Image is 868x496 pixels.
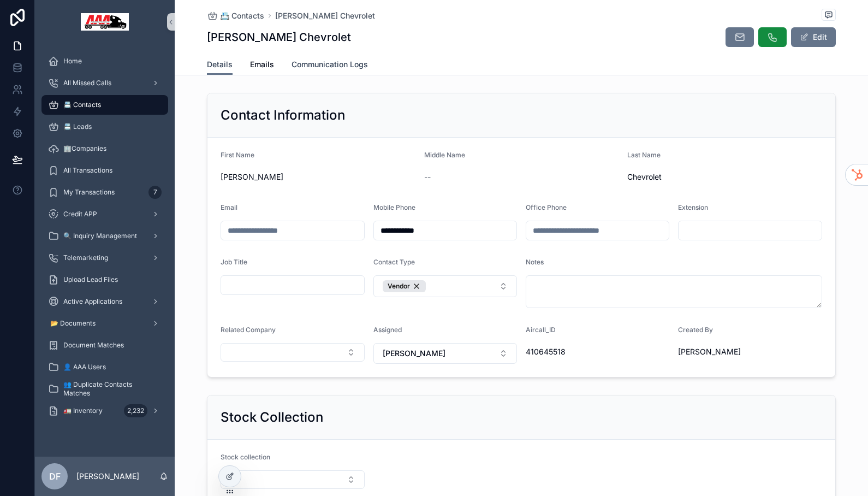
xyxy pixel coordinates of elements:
[41,248,168,268] a: Telemarketing
[221,409,323,426] h2: Stock Collection
[207,29,351,45] h1: [PERSON_NAME] Chevrolet
[81,13,129,31] img: App logo
[207,55,233,75] a: Details
[221,470,365,489] button: Select Button
[76,471,139,482] p: [PERSON_NAME]
[35,44,175,435] div: scrollable content
[41,182,168,202] a: My Transactions7
[41,139,168,158] a: 🏢Companies
[41,161,168,180] a: All Transactions
[220,10,264,21] span: 📇 Contacts
[275,10,375,21] a: [PERSON_NAME] Chevrolet
[627,172,822,182] span: Chevrolet
[627,151,661,159] span: Last Name
[424,151,465,159] span: Middle Name
[63,275,118,284] span: Upload Lead Files
[63,144,106,153] span: 🏢Companies
[373,275,518,297] button: Select Button
[526,326,556,334] span: Aircall_ID
[148,186,162,199] div: 7
[526,258,544,266] span: Notes
[791,27,836,47] button: Edit
[63,79,111,87] span: All Missed Calls
[63,232,137,240] span: 🔍 Inquiry Management
[41,270,168,290] a: Upload Lead Files
[221,258,247,266] span: Job Title
[63,166,112,175] span: All Transactions
[41,73,168,93] a: All Missed Calls
[373,258,415,266] span: Contact Type
[49,470,61,483] span: DF
[221,343,365,362] button: Select Button
[250,59,274,70] span: Emails
[41,226,168,246] a: 🔍 Inquiry Management
[63,297,122,306] span: Active Applications
[250,55,274,76] a: Emails
[526,346,669,357] span: 410645518
[373,326,402,334] span: Assigned
[383,280,426,292] button: Unselect 12
[63,341,124,350] span: Document Matches
[292,55,368,76] a: Communication Logs
[221,107,345,124] h2: Contact Information
[63,210,97,219] span: Credit APP
[221,326,276,334] span: Related Company
[221,453,270,461] span: Stock collection
[63,253,108,262] span: Telemarketing
[221,203,237,211] span: Email
[526,203,567,211] span: Office Phone
[41,379,168,399] a: 👥 Duplicate Contacts Matches
[383,348,445,359] span: [PERSON_NAME]
[41,401,168,421] a: 🚛 Inventory2,232
[41,314,168,333] a: 📂 Documents
[207,10,264,21] a: 📇 Contacts
[63,188,115,197] span: My Transactions
[41,117,168,137] a: 📇 Leads
[63,101,101,109] span: 📇 Contacts
[41,292,168,311] a: Active Applications
[63,363,106,371] span: 👤 AAA Users
[41,204,168,224] a: Credit APP
[63,406,103,415] span: 🚛 Inventory
[207,59,233,70] span: Details
[678,326,713,334] span: Created By
[678,203,708,211] span: Extension
[50,319,96,328] span: 📂 Documents
[373,343,518,364] button: Select Button
[41,357,168,377] a: 👤 AAA Users
[63,122,92,131] span: 📇 Leads
[373,203,415,211] span: Mobile Phone
[292,59,368,70] span: Communication Logs
[388,282,410,291] span: Vendor
[678,346,741,357] span: [PERSON_NAME]
[41,335,168,355] a: Document Matches
[63,57,82,66] span: Home
[424,172,431,182] span: --
[221,151,254,159] span: First Name
[41,95,168,115] a: 📇 Contacts
[63,380,157,398] span: 👥 Duplicate Contacts Matches
[124,404,147,417] div: 2,232
[221,172,415,182] span: [PERSON_NAME]
[41,51,168,71] a: Home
